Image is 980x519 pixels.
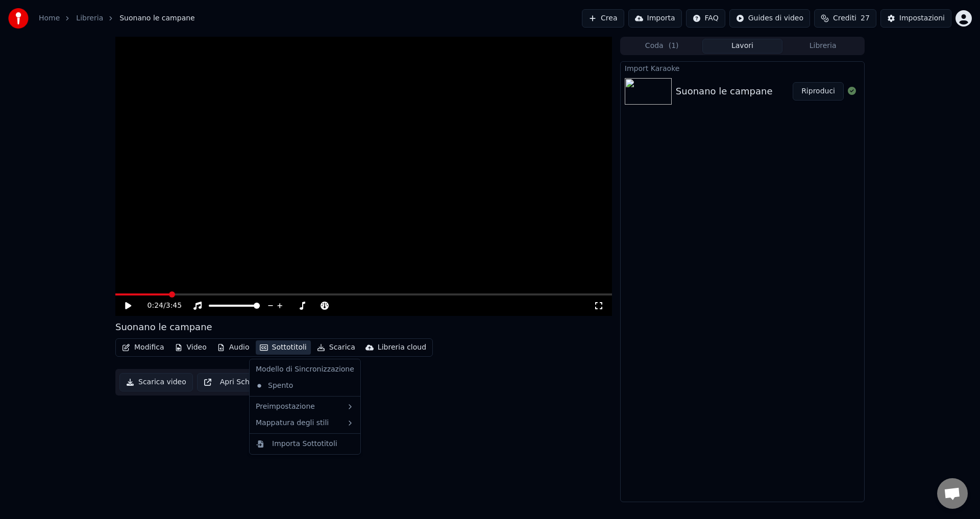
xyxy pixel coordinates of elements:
[937,478,968,509] div: Aprire la chat
[782,39,863,54] button: Libreria
[899,13,945,23] div: Impostazioni
[622,39,702,54] button: Coda
[256,340,311,355] button: Sottotitoli
[252,361,358,378] div: Modello di Sincronizzazione
[213,340,254,355] button: Audio
[170,340,211,355] button: Video
[197,373,311,391] button: Apri Schermo Duplicato
[252,415,358,431] div: Mappatura degli stili
[119,373,193,391] button: Scarica video
[793,82,844,101] button: Riproduci
[118,340,168,355] button: Modifica
[115,320,212,334] div: Suonano le campane
[814,9,876,28] button: Crediti27
[861,13,870,23] span: 27
[148,301,163,311] span: 0:24
[119,13,195,23] span: Suonano le campane
[8,8,29,29] img: youka
[252,378,358,394] div: Spento
[148,301,172,311] div: /
[686,9,725,28] button: FAQ
[880,9,951,28] button: Impostazioni
[76,13,103,23] a: Libreria
[39,13,60,23] a: Home
[621,62,864,74] div: Import Karaoke
[702,39,783,54] button: Lavori
[582,9,624,28] button: Crea
[628,9,682,28] button: Importa
[252,399,358,415] div: Preimpostazione
[39,13,195,23] nav: breadcrumb
[676,84,773,98] div: Suonano le campane
[272,439,337,449] div: Importa Sottotitoli
[166,301,182,311] span: 3:45
[378,342,426,353] div: Libreria cloud
[833,13,856,23] span: Crediti
[669,41,679,51] span: ( 1 )
[729,9,810,28] button: Guides di video
[313,340,359,355] button: Scarica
